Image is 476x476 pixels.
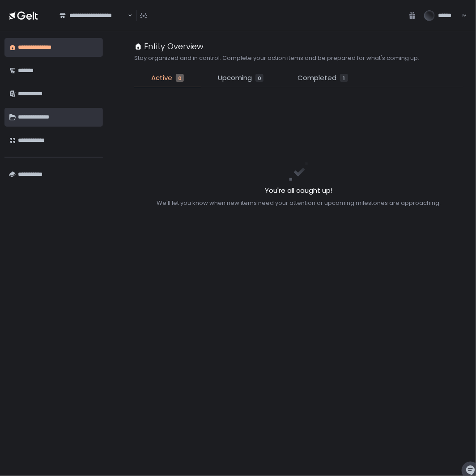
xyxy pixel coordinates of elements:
[255,74,263,82] div: 0
[157,186,441,196] h2: You're all caught up!
[176,74,184,82] div: 0
[157,199,441,207] div: We'll let you know when new items need your attention or upcoming milestones are approaching.
[340,74,348,82] div: 1
[151,73,172,83] span: Active
[218,73,252,83] span: Upcoming
[297,73,336,83] span: Completed
[134,40,204,52] div: Entity Overview
[54,6,132,25] div: Search for option
[134,54,419,62] h2: Stay organized and in control. Complete your action items and be prepared for what's coming up.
